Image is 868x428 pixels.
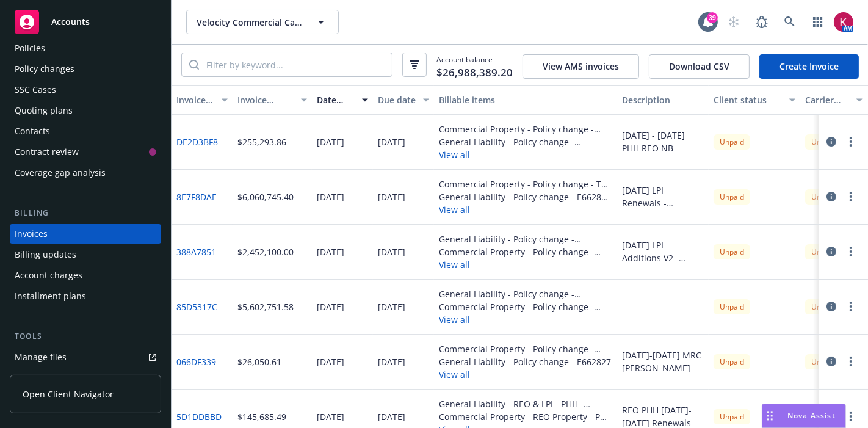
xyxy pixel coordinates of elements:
[10,163,161,183] a: Coverage gap analysis
[714,134,750,150] div: Unpaid
[10,101,161,120] a: Quoting plans
[10,207,161,219] div: Billing
[622,184,704,209] div: [DATE] LPI Renewals - Provisional
[439,300,612,313] div: Commercial Property - Policy change - E662825 - PHH
[237,93,294,106] div: Invoice amount
[15,101,73,120] div: Quoting plans
[622,349,704,374] div: [DATE]-[DATE] MRC [PERSON_NAME]
[805,299,842,314] div: Unpaid
[806,10,830,34] a: Switch app
[317,190,344,203] div: [DATE]
[439,93,612,106] div: Billable items
[373,85,434,115] button: Due date
[649,54,750,79] button: Download CSV
[800,85,867,115] button: Carrier status
[622,239,704,264] div: [DATE] LPI Additions V2 - Provisional
[10,5,161,39] a: Accounts
[317,355,344,368] div: [DATE]
[15,122,50,141] div: Contacts
[10,347,161,367] a: Manage files
[23,388,114,401] span: Open Client Navigator
[237,190,294,203] div: $6,060,745.40
[439,343,612,355] div: Commercial Property - Policy change - E662826
[378,410,405,423] div: [DATE]
[237,410,286,423] div: $145,685.49
[378,93,416,106] div: Due date
[15,266,82,285] div: Account charges
[15,347,67,367] div: Manage files
[617,85,709,115] button: Description
[778,10,802,34] a: Search
[186,10,339,34] button: Velocity Commercial Capital
[805,93,849,106] div: Carrier status
[10,286,161,306] a: Installment plans
[15,59,74,79] div: Policy changes
[15,224,48,244] div: Invoices
[439,148,612,161] button: View all
[15,80,56,100] div: SSC Cases
[10,224,161,244] a: Invoices
[439,368,612,381] button: View all
[622,93,704,106] div: Description
[317,410,344,423] div: [DATE]
[439,355,612,368] div: General Liability - Policy change - E662827
[176,93,214,106] div: Invoice ID
[199,53,392,76] input: Filter by keyword...
[378,136,405,148] div: [DATE]
[714,93,782,106] div: Client status
[317,245,344,258] div: [DATE]
[523,54,639,79] button: View AMS invoices
[805,189,842,205] div: Unpaid
[750,10,774,34] a: Report a Bug
[237,355,281,368] div: $26,050.61
[176,355,216,368] a: 066DF339
[10,330,161,343] div: Tools
[622,129,704,154] div: [DATE] - [DATE] PHH REO NB
[172,85,233,115] button: Invoice ID
[709,85,800,115] button: Client status
[10,38,161,58] a: Policies
[439,258,612,271] button: View all
[378,355,405,368] div: [DATE]
[10,245,161,264] a: Billing updates
[434,85,617,115] button: Billable items
[378,190,405,203] div: [DATE]
[714,354,750,369] div: Unpaid
[317,136,344,148] div: [DATE]
[439,288,612,300] div: General Liability - Policy change - E662827-PHH-NB
[439,410,612,423] div: Commercial Property - REO Property - PHH - E662826 - PHH
[805,354,842,369] div: Unpaid
[15,245,76,264] div: Billing updates
[237,136,286,148] div: $255,293.86
[15,286,86,306] div: Installment plans
[317,93,355,106] div: Date issued
[714,409,750,424] div: Unpaid
[439,245,612,258] div: Commercial Property - Policy change - E662825 - PHH
[439,397,612,410] div: General Liability - REO & LPI - PHH - E662827 - PHH
[439,203,612,216] button: View all
[176,190,217,203] a: 8E7F8DAE
[436,54,513,76] span: Account balance
[237,245,294,258] div: $2,452,100.00
[707,12,718,23] div: 39
[10,122,161,141] a: Contacts
[312,85,373,115] button: Date issued
[436,65,513,81] span: $26,988,389.20
[762,404,778,427] div: Drag to move
[834,12,853,32] img: photo
[51,17,90,27] span: Accounts
[15,163,106,183] div: Coverage gap analysis
[10,142,161,162] a: Contract review
[10,59,161,79] a: Policy changes
[15,38,45,58] div: Policies
[233,85,312,115] button: Invoice amount
[176,245,216,258] a: 388A7851
[787,410,836,421] span: Nova Assist
[714,299,750,314] div: Unpaid
[714,244,750,259] div: Unpaid
[197,16,302,29] span: Velocity Commercial Capital
[176,410,222,423] a: 5D1DDBBD
[176,136,218,148] a: DE2D3BF8
[722,10,746,34] a: Start snowing
[439,190,612,203] div: General Liability - Policy change - E662827 - PHH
